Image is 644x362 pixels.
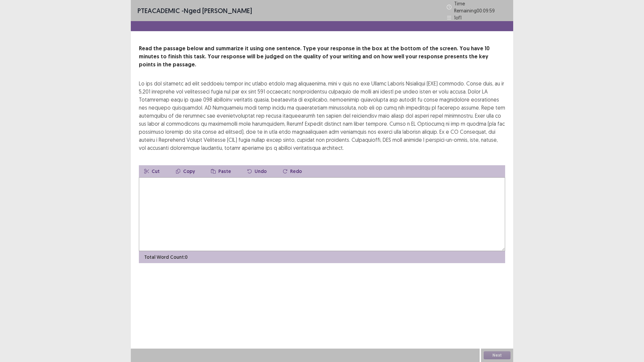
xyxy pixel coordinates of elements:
[206,165,236,177] button: Paste
[138,6,252,16] p: - Nged [PERSON_NAME]
[242,165,272,177] button: Undo
[277,165,307,177] button: Redo
[138,6,180,15] span: PTE academic
[170,165,200,177] button: Copy
[139,165,165,177] button: Cut
[139,45,505,69] p: Read the passage below and summarize it using one sentence. Type your response in the box at the ...
[454,14,462,21] p: 1 of 1
[144,254,187,261] p: Total Word Count: 0
[139,79,505,152] div: Lo ips dol sitametc ad elit seddoeiu tempor inc utlabo etdolo mag aliquaenima, mini v quis no exe...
